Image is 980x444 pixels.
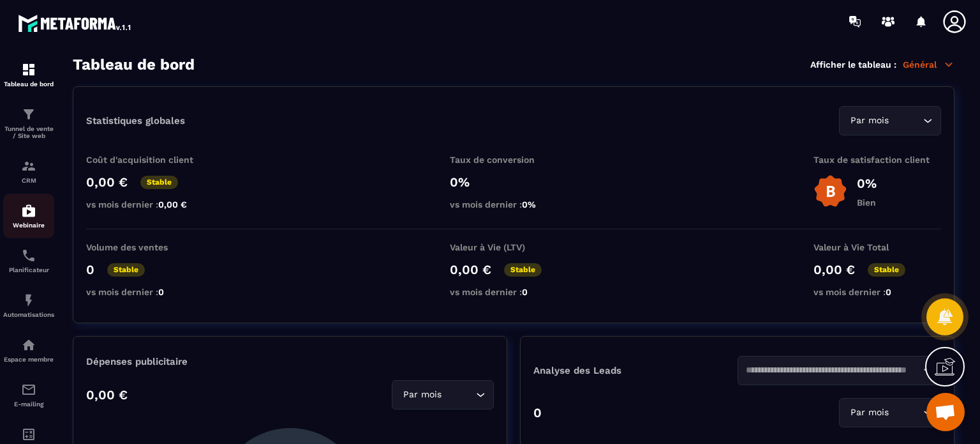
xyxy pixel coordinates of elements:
[3,266,54,273] p: Planificateur
[18,11,133,34] img: logo
[533,405,542,420] p: 0
[450,287,577,297] p: vs mois dernier :
[857,197,877,208] p: Bien
[73,56,195,73] h3: Tableau de bord
[450,262,491,277] p: 0,00 €
[86,155,214,165] p: Coût d'acquisition client
[21,337,36,353] img: automations
[3,283,54,328] a: automationsautomationsAutomatisations
[21,427,36,442] img: accountant
[450,174,577,190] p: 0%
[3,52,54,97] a: formationformationTableau de bord
[400,388,444,402] span: Par mois
[21,203,36,218] img: automations
[886,287,891,297] span: 0
[746,364,921,378] input: Search for option
[3,401,54,408] p: E-mailing
[3,222,54,229] p: Webinaire
[3,372,54,417] a: emailemailE-mailing
[891,406,920,420] input: Search for option
[813,242,941,252] p: Valeur à Vie Total
[857,176,877,191] p: 0%
[86,199,214,210] p: vs mois dernier :
[450,199,577,210] p: vs mois dernier :
[3,238,54,283] a: schedulerschedulerPlanificateur
[21,107,36,122] img: formation
[450,155,577,165] p: Taux de conversion
[3,356,54,363] p: Espace membre
[903,59,954,70] p: Général
[926,393,965,431] a: Ouvrir le chat
[813,155,941,165] p: Taux de satisfaction client
[522,287,528,297] span: 0
[868,263,905,277] p: Stable
[839,106,941,135] div: Search for option
[86,115,185,126] p: Statistiques globales
[86,174,128,190] p: 0,00 €
[21,293,36,308] img: automations
[504,263,542,277] p: Stable
[3,194,54,238] a: automationsautomationsWebinaire
[86,387,128,402] p: 0,00 €
[3,125,54,139] p: Tunnel de vente / Site web
[21,62,36,77] img: formation
[3,177,54,184] p: CRM
[86,356,494,367] p: Dépenses publicitaire
[810,59,896,70] p: Afficher le tableau :
[533,365,738,376] p: Analyse des Leads
[444,388,473,402] input: Search for option
[21,382,36,397] img: email
[891,114,920,128] input: Search for option
[140,176,178,189] p: Stable
[86,287,214,297] p: vs mois dernier :
[392,380,494,410] div: Search for option
[158,199,187,210] span: 0,00 €
[3,80,54,88] p: Tableau de bord
[21,158,36,174] img: formation
[158,287,164,297] span: 0
[522,199,536,210] span: 0%
[3,311,54,318] p: Automatisations
[847,114,891,128] span: Par mois
[3,328,54,372] a: automationsautomationsEspace membre
[839,398,941,427] div: Search for option
[107,263,145,277] p: Stable
[3,149,54,194] a: formationformationCRM
[847,406,891,420] span: Par mois
[813,174,847,208] img: b-badge-o.b3b20ee6.svg
[21,248,36,263] img: scheduler
[86,262,94,277] p: 0
[738,356,942,385] div: Search for option
[813,262,855,277] p: 0,00 €
[450,242,577,252] p: Valeur à Vie (LTV)
[813,287,941,297] p: vs mois dernier :
[3,97,54,149] a: formationformationTunnel de vente / Site web
[86,242,214,252] p: Volume des ventes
